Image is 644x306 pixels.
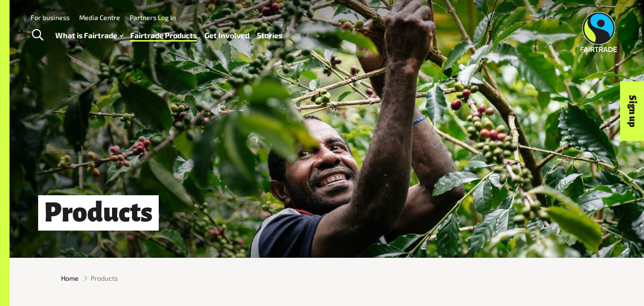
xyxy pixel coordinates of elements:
img: Fairtrade Australia New Zealand logo [581,12,617,52]
a: What is Fairtrade [55,29,123,42]
span: Products [91,273,118,283]
a: Media Centre [79,13,120,21]
a: Get Involved [204,29,249,42]
a: For business [31,13,70,21]
a: Toggle Search [26,23,49,47]
a: Partners Log In [130,13,176,21]
a: Home [61,273,79,283]
h1: Products [38,195,159,230]
a: Stories [257,29,282,42]
a: Fairtrade Products [130,29,197,42]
